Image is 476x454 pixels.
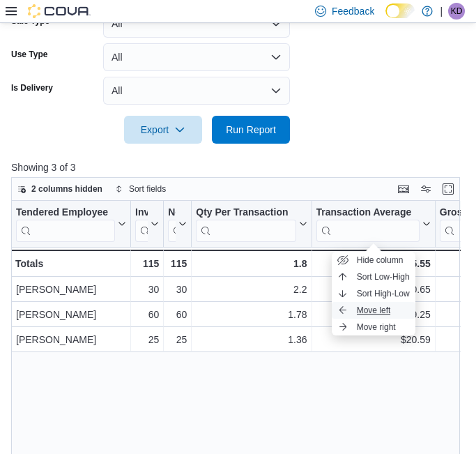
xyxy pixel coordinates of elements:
[196,206,295,241] div: Qty Per Transaction
[109,181,171,197] button: Sort fields
[451,3,463,20] span: KD
[196,281,307,298] div: 2.2
[226,123,276,137] span: Run Report
[357,255,404,266] span: Hide column
[168,306,187,323] div: 60
[129,183,166,195] span: Sort fields
[168,331,187,348] div: 25
[16,281,126,298] div: [PERSON_NAME]
[135,206,148,219] div: Invoices Sold
[31,183,102,195] span: 2 columns hidden
[168,255,187,272] div: 115
[168,206,176,219] div: Net Sold
[132,116,194,144] span: Export
[196,331,307,348] div: 1.36
[316,206,431,241] button: Transaction Average
[16,206,115,219] div: Tendered Employee
[448,3,465,20] div: Kevin Duerden
[196,306,307,323] div: 1.78
[135,206,159,241] button: Invoices Sold
[16,331,126,348] div: [PERSON_NAME]
[135,255,159,272] div: 115
[332,268,415,285] button: Sort Low-High
[332,302,415,319] button: Move left
[316,206,420,241] div: Transaction Average
[135,281,159,298] div: 30
[316,255,431,272] div: $35.55
[124,116,202,144] button: Export
[103,43,290,71] button: All
[168,206,176,241] div: Net Sold
[332,4,374,18] span: Feedback
[357,288,410,299] span: Sort High-Low
[332,252,415,268] button: Hide column
[16,206,115,241] div: Tendered Employee
[316,306,431,323] div: $39.25
[357,321,396,333] span: Move right
[11,49,47,60] label: Use Type
[11,160,465,174] p: Showing 3 of 3
[168,281,187,298] div: 30
[316,206,420,219] div: Transaction Average
[16,306,126,323] div: [PERSON_NAME]
[28,4,91,18] img: Cova
[332,285,415,302] button: Sort High-Low
[212,116,290,144] button: Run Report
[196,206,307,241] button: Qty Per Transaction
[417,181,434,197] button: Display options
[12,181,108,197] button: 2 columns hidden
[16,206,126,241] button: Tendered Employee
[357,271,410,282] span: Sort Low-High
[316,331,431,348] div: $20.59
[357,305,391,316] span: Move left
[385,18,386,19] span: Dark Mode
[135,331,159,348] div: 25
[103,77,290,105] button: All
[196,255,307,272] div: 1.8
[395,181,412,197] button: Keyboard shortcuts
[135,206,148,241] div: Invoices Sold
[11,82,53,93] label: Is Delivery
[440,3,443,20] p: |
[135,306,159,323] div: 60
[168,206,187,241] button: Net Sold
[196,206,295,219] div: Qty Per Transaction
[15,255,126,272] div: Totals
[385,3,415,18] input: Dark Mode
[103,10,290,38] button: All
[316,281,431,298] div: $40.65
[332,319,415,335] button: Move right
[440,181,456,197] button: Enter fullscreen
